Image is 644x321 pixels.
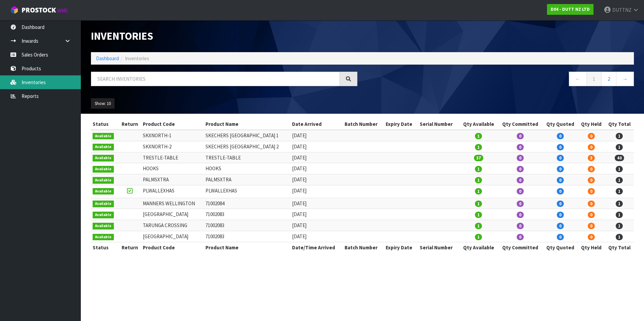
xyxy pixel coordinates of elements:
th: Product Name [204,119,290,130]
td: PLWALLEXHAS [141,185,204,198]
span: 1 [616,234,623,240]
a: ← [569,72,587,86]
span: 0 [557,144,564,150]
th: Date Arrived [290,119,343,130]
th: Product Code [141,119,204,130]
strong: D04 - DUTT NZ LTD [551,6,590,12]
span: 1 [616,188,623,194]
span: 0 [588,234,595,240]
img: cube-alt.png [10,6,19,14]
span: Available [93,212,114,218]
span: 0 [588,223,595,229]
span: 1 [475,201,482,207]
td: 71002083 [204,231,290,242]
span: 1 [475,223,482,229]
th: Batch Number [343,119,384,130]
a: 1 [586,72,602,86]
td: PALMSXTRA [141,174,204,185]
span: 0 [557,155,564,161]
span: 0 [517,201,524,207]
th: Date/Time Arrived [290,242,343,253]
span: 1 [475,212,482,218]
span: 0 [517,133,524,139]
span: ProStock [22,6,56,14]
td: [DATE] [290,198,343,209]
td: [DATE] [290,209,343,220]
span: 0 [517,155,524,161]
td: 71002084 [204,198,290,209]
span: Available [93,188,114,195]
td: PALMSXTRA [204,174,290,185]
nav: Page navigation [367,72,634,88]
td: HOOKS [204,163,290,174]
th: Qty Available [459,119,498,130]
td: SKECHERS [GEOGRAPHIC_DATA] 1 [204,130,290,141]
th: Serial Number [418,242,459,253]
span: DUTTNZ [612,7,632,13]
a: Dashboard [96,55,119,62]
span: 0 [588,166,595,172]
span: 0 [588,144,595,150]
td: PLWALLEXHAS [204,185,290,198]
th: Batch Number [343,242,384,253]
td: [DATE] [290,174,343,185]
th: Status [91,119,119,130]
span: 0 [517,166,524,172]
small: WMS [57,7,68,14]
span: 1 [616,166,623,172]
td: TRESTLE-TABLE [141,152,204,163]
span: Inventories [125,55,149,62]
td: [DATE] [290,220,343,231]
span: 0 [588,212,595,218]
a: 2 [601,72,616,86]
span: 1 [475,188,482,194]
input: Search inventories [91,72,340,86]
th: Qty Total [605,242,634,253]
span: 0 [588,188,595,194]
span: Available [93,223,114,229]
span: 1 [616,177,623,183]
span: Available [93,177,114,184]
span: 0 [557,234,564,240]
th: Qty Held [578,119,605,130]
span: 0 [557,166,564,172]
span: 0 [557,177,564,183]
td: TRESTLE-TABLE [204,152,290,163]
span: 0 [517,212,524,218]
button: Show: 10 [91,98,115,109]
td: SKXNORTH-2 [141,141,204,152]
td: [GEOGRAPHIC_DATA] [141,209,204,220]
th: Qty Committed [498,119,542,130]
td: [GEOGRAPHIC_DATA] [141,231,204,242]
span: 40 [615,155,624,161]
span: 1 [616,212,623,218]
span: 1 [475,144,482,150]
span: 1 [475,177,482,183]
span: 1 [475,166,482,172]
span: Available [93,166,114,173]
span: Available [93,234,114,241]
th: Qty Committed [498,242,542,253]
span: 1 [475,133,482,139]
span: 0 [588,201,595,207]
th: Qty Total [605,119,634,130]
th: Qty Quoted [543,242,578,253]
span: Available [93,201,114,207]
td: 71002083 [204,209,290,220]
th: Expiry Date [384,242,418,253]
span: 1 [616,144,623,150]
td: MANNERS WELLINGTON [141,198,204,209]
th: Qty Available [459,242,498,253]
td: TARUNGA CROSSING [141,220,204,231]
span: 0 [557,223,564,229]
td: SKECHERS [GEOGRAPHIC_DATA] 2 [204,141,290,152]
td: [DATE] [290,163,343,174]
td: [DATE] [290,152,343,163]
span: 0 [557,188,564,194]
span: 1 [475,234,482,240]
span: 1 [616,223,623,229]
th: Product Code [141,242,204,253]
td: HOOKS [141,163,204,174]
span: Available [93,133,114,140]
span: 0 [517,234,524,240]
